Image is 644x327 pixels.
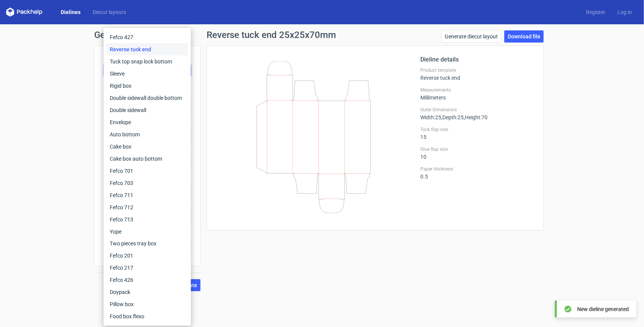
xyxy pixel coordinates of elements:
[420,166,534,180] div: 0.5
[107,43,188,55] div: Reverse tuck end
[420,166,534,172] label: Paper thickness
[107,80,188,92] div: Rigid box
[107,286,188,299] div: Doypack
[420,146,534,160] div: 10
[420,87,534,93] label: Measurements
[420,126,534,133] label: Tuck flap size
[107,68,188,80] div: Sleeve
[107,92,188,104] div: Double sidewall double bottom
[107,55,188,68] div: Tuck top snap lock bottom
[611,8,638,16] a: Log in
[55,8,87,16] a: Dielines
[107,311,188,323] div: Food box flexo
[207,30,336,39] h1: Reverse tuck end 25x25x70mm
[107,226,188,238] div: Yope
[107,238,188,250] div: Two pieces tray box
[107,128,188,141] div: Auto bottom
[107,299,188,311] div: Pillow box
[420,146,534,152] label: Glue flap size
[441,114,464,120] span: , Depth : 25
[420,55,534,64] h2: Dieline details
[420,67,534,81] div: Reverse tuck end
[107,274,188,286] div: Fefco 426
[107,31,188,43] div: Fefco 427
[107,201,188,213] div: Fefco 712
[94,30,550,39] h1: Generate new dieline
[441,30,501,43] a: Generate diecut layout
[107,104,188,116] div: Double sidewall
[504,30,544,43] a: Download file
[420,67,534,73] label: Product template
[580,8,611,16] a: Register
[464,114,488,120] span: , Height : 70
[420,114,441,120] span: Width : 25
[107,250,188,262] div: Fefco 201
[420,126,534,140] div: 15
[420,87,534,101] div: Millimeters
[107,262,188,274] div: Fefco 217
[107,116,188,128] div: Envelope
[577,305,629,313] div: New dieline generated
[107,213,188,226] div: Fefco 713
[420,107,534,113] label: Outer Dimensions
[107,165,188,177] div: Fefco 701
[107,177,188,189] div: Fefco 703
[107,141,188,153] div: Cake box
[107,153,188,165] div: Cake box auto bottom
[107,189,188,201] div: Fefco 711
[87,8,132,16] a: Diecut layouts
